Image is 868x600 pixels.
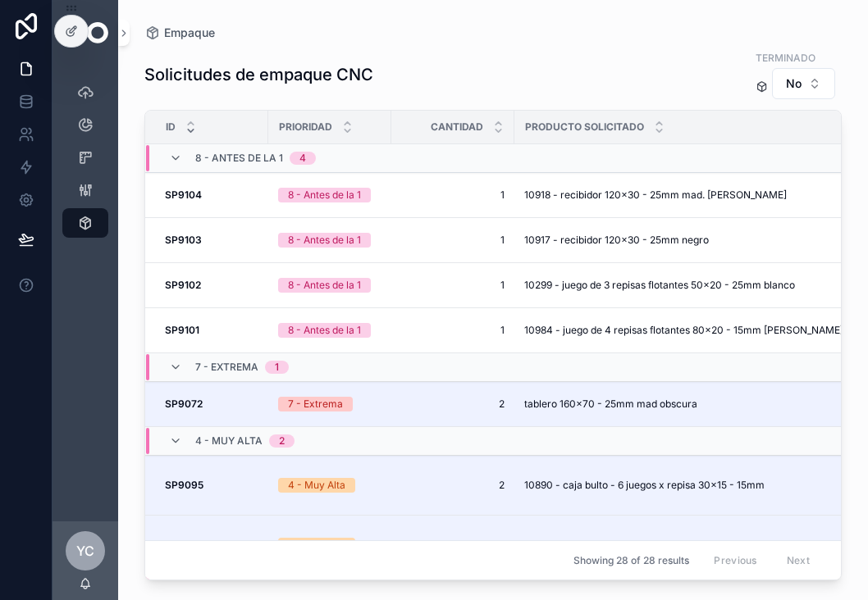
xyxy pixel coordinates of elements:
strong: SP9072 [165,398,203,410]
span: 4 - Muy Alta [195,434,263,448]
span: 1 [401,279,505,292]
a: Empaque [144,25,215,41]
strong: SP9104 [165,189,202,201]
strong: SP9101 [165,324,199,336]
div: 8 - Antes de la 1 [288,323,361,338]
span: No [786,75,802,92]
span: YC [76,541,94,561]
span: 10299 - juego de 3 repisas flotantes 50x20 - 25mm blanco [524,279,795,292]
div: 4 [299,152,306,165]
div: 7 - Extrema [288,397,343,411]
span: 1 [401,324,505,337]
span: 10888 - caja bulto - 6 juegos x repisa 30x15 - 25mm [524,539,765,552]
span: 10917 - recibidor 120x30 - 25mm negro [524,234,709,247]
span: Empaque [164,25,215,41]
span: 8 - Antes de la 1 [195,152,283,165]
h1: Solicitudes de empaque CNC [144,63,373,86]
span: 3 [401,539,505,552]
span: 7 - Extrema [195,361,258,374]
div: 8 - Antes de la 1 [288,278,361,293]
span: Producto solicitado [525,120,644,134]
div: 2 [279,434,285,448]
span: 10918 - recibidor 120x30 - 25mm mad. [PERSON_NAME] [524,189,787,202]
span: tablero 160x70 - 25mm mad obscura [524,398,697,411]
span: 10984 - juego de 4 repisas flotantes 80x20 - 15mm [PERSON_NAME] [524,324,843,337]
div: 4 - Muy Alta [288,538,345,552]
span: 1 [401,234,505,247]
strong: SP9094 [165,539,204,551]
div: 8 - Antes de la 1 [288,233,361,248]
span: ID [166,120,176,134]
strong: SP9103 [165,234,202,246]
span: 2 [401,479,505,492]
span: Showing 28 of 28 results [573,554,689,567]
div: scrollable content [53,66,118,259]
label: Terminado [756,50,815,65]
div: 8 - Antes de la 1 [288,188,361,202]
div: 4 - Muy Alta [288,478,345,493]
strong: SP9102 [165,279,201,291]
span: 10890 - caja bulto - 6 juegos x repisa 30x15 - 15mm [524,479,765,492]
strong: SP9095 [165,479,203,491]
span: Prioridad [279,120,332,134]
div: 1 [275,361,279,374]
span: 2 [401,398,505,411]
span: 1 [401,189,505,202]
span: Cantidad [431,120,483,134]
button: Select Button [772,68,835,99]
